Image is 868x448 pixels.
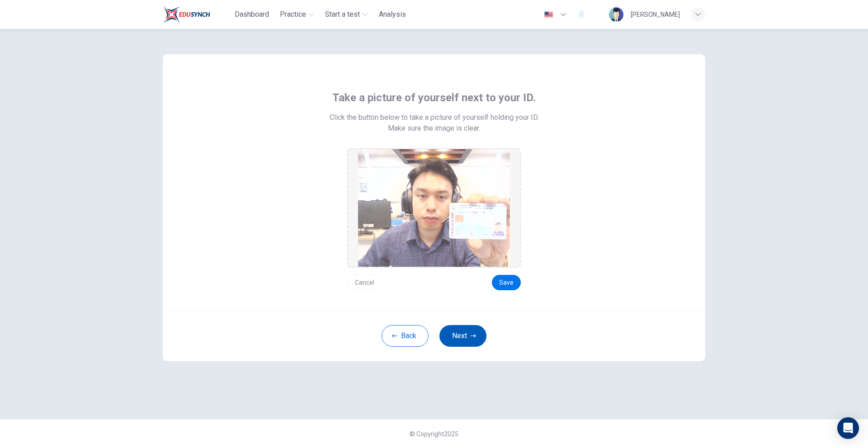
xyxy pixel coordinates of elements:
span: © Copyright 2025 [410,430,458,438]
span: Start a test [325,9,360,20]
button: Save [492,275,521,290]
button: Dashboard [231,6,273,23]
a: Train Test logo [163,5,231,24]
button: Back [382,325,429,347]
span: Make sure the image is clear. [388,123,480,134]
button: Cancel [347,275,382,290]
img: preview screemshot [358,149,510,267]
span: Analysis [379,9,406,20]
button: Start a test [321,6,372,23]
button: Practice [276,6,318,23]
span: Dashboard [235,9,269,20]
img: Train Test logo [163,5,210,24]
button: Next [439,325,486,347]
div: [PERSON_NAME] [631,9,680,20]
div: Open Intercom Messenger [837,417,859,439]
span: Take a picture of yourself next to your ID. [332,90,536,105]
img: Profile picture [609,7,623,22]
span: Click the button below to take a picture of yourself holding your ID. [330,112,539,123]
img: en [543,11,554,18]
button: Analysis [375,6,410,23]
span: Practice [280,9,306,20]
